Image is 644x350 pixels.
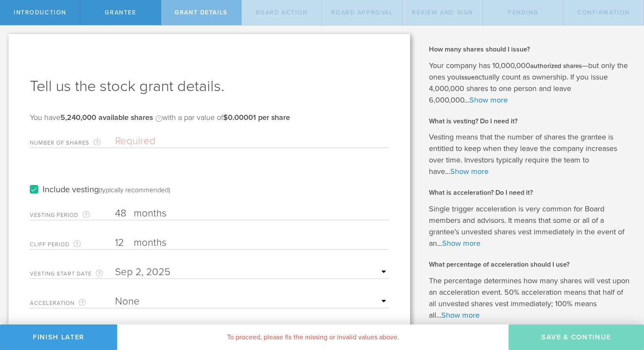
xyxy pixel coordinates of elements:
input: Number of months [115,207,389,220]
h2: What is acceleration? Do I need it? [429,188,631,197]
h1: Tell us the stock grant details. [30,76,389,97]
span: Confirmation [577,9,630,16]
input: Required [115,135,389,148]
h2: What is vesting? Do I need it? [429,117,631,126]
label: months [134,207,219,222]
h2: What percentage of acceleration should I use? [429,260,631,269]
span: Pending [508,9,538,16]
span: Board Action [256,9,308,16]
p: The percentage determines how many shares will vest upon an acceleration event. 50% acceleration ... [429,275,631,321]
div: You have [30,114,290,131]
span: Grantee [105,9,136,16]
span: Introduction [14,9,66,16]
p: Your company has 10,000,000 —but only the ones you actually count as ownership. If you issue 4,00... [429,60,631,106]
b: 5,240,000 available shares [60,113,153,122]
span: Grant Details [175,9,227,16]
button: Save & Continue [509,324,644,350]
h2: How many shares should I issue? [429,45,631,54]
b: $0.00001 per share [223,113,290,122]
input: Required [115,266,389,279]
label: months [134,236,219,251]
input: Number of months [115,236,389,249]
div: To proceed, please fix the missing or invalid values above. [117,324,509,350]
label: Vesting Start Date [30,269,115,279]
label: Acceleration [30,298,115,308]
b: authorized shares [530,62,582,70]
label: Cliff Period [30,239,115,249]
b: issue [460,74,474,81]
span: with a par value of [162,113,290,122]
a: Show more [469,95,508,105]
p: Vesting means that the number of shares the grantee is entitled to keep when they leave the compa... [429,131,631,177]
label: Vesting Period [30,210,115,220]
a: Show more [450,167,489,176]
span: Review and Sign [412,9,473,16]
p: Single trigger acceleration is very common for Board members and advisors. It means that some or ... [429,203,631,249]
a: Show more [441,310,480,320]
span: Board Approval [331,9,393,16]
label: Include vesting [30,185,170,194]
div: (typically recommended) [99,186,170,194]
label: Number of Shares [30,138,115,148]
a: Show more [442,239,480,248]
